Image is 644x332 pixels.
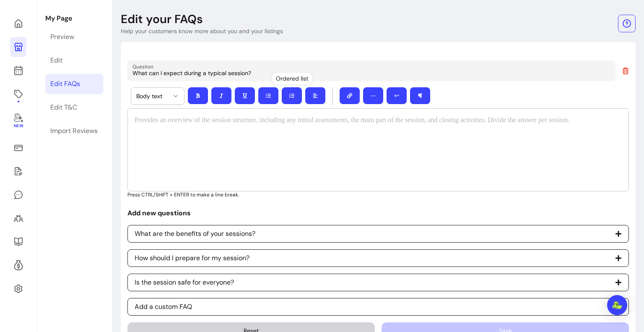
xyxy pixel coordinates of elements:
[10,161,26,181] a: Waivers
[10,208,26,228] a: Clients
[50,126,98,136] div: Import Reviews
[132,69,610,77] input: Question
[10,185,26,205] a: My Messages
[10,255,26,275] a: Refer & Earn
[10,60,26,81] a: Calendar
[127,208,629,218] p: Add new questions
[136,92,169,100] span: Body text
[10,84,26,104] a: Offerings
[121,12,203,27] p: Edit your FAQs
[135,229,255,239] p: What are the benefits of your sessions?
[45,50,103,71] a: Edit
[127,191,629,198] p: Press CTRL/SHIFT + ENTER to make a line break.
[45,97,103,118] a: Edit T&C
[50,102,77,112] div: Edit T&C
[10,232,26,252] a: Resources
[131,88,184,105] button: Body text
[10,107,26,134] a: New
[135,302,192,312] p: Add a custom FAQ
[10,138,26,158] a: Sales
[50,32,74,42] div: Preview
[132,63,156,70] label: Question
[10,279,26,299] a: Settings
[13,123,23,129] span: New
[45,74,103,94] a: Edit FAQs
[45,13,103,24] p: My Page
[135,277,234,288] p: Is the session safe for everyone?
[50,79,80,89] div: Edit FAQs
[45,27,103,47] a: Preview
[607,295,627,315] div: Open Intercom Messenger
[45,121,103,141] a: Import Reviews
[135,253,249,263] p: How should I prepare for my session?
[363,87,383,104] button: ―
[272,73,312,84] div: Ordered list
[10,13,26,34] a: Home
[50,55,62,65] div: Edit
[10,37,26,57] a: My Page
[121,27,283,35] p: Help your customers know more about you and your listings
